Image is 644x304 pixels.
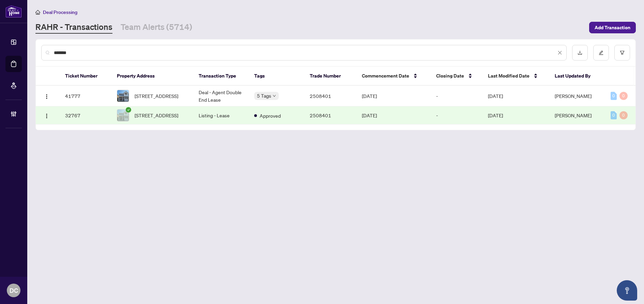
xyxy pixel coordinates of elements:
[135,112,178,119] span: [STREET_ADDRESS]
[260,112,281,119] span: Approved
[117,90,129,102] img: thumbnail-img
[436,72,464,80] span: Closing Date
[572,45,588,61] button: download
[488,72,530,80] span: Last Modified Date
[10,286,18,295] span: DC
[44,113,49,119] img: Logo
[111,67,193,86] th: Property Address
[5,5,22,18] img: logo
[611,111,617,119] div: 0
[482,67,549,86] th: Last Modified Date
[273,94,276,98] span: down
[595,22,630,33] span: Add Transaction
[35,10,40,15] span: home
[41,90,52,101] button: Logo
[431,67,482,86] th: Closing Date
[257,92,271,100] span: 5 Tags
[619,92,628,100] div: 0
[193,86,249,106] td: Deal - Agent Double End Lease
[135,92,178,100] span: [STREET_ADDRESS]
[488,93,503,99] span: [DATE]
[431,86,482,106] td: -
[35,21,112,34] a: RAHR - Transactions
[619,111,628,119] div: 0
[304,67,356,86] th: Trade Number
[60,86,111,106] td: 41777
[362,72,409,80] span: Commencement Date
[431,106,482,124] td: -
[126,107,131,113] span: check-circle
[617,280,637,301] button: Open asap
[41,110,52,121] button: Logo
[549,67,605,86] th: Last Updated By
[549,86,605,106] td: [PERSON_NAME]
[557,50,562,55] span: close
[60,106,111,124] td: 32767
[43,9,77,15] span: Deal Processing
[249,67,304,86] th: Tags
[121,21,192,34] a: Team Alerts (5714)
[578,50,582,55] span: download
[193,106,249,124] td: Listing - Lease
[611,92,617,100] div: 0
[614,45,630,61] button: filter
[488,112,503,118] span: [DATE]
[44,94,49,99] img: Logo
[304,106,356,124] td: 2508401
[589,22,636,33] button: Add Transaction
[304,86,356,106] td: 2508401
[356,106,431,124] td: [DATE]
[60,67,111,86] th: Ticket Number
[117,109,129,121] img: thumbnail-img
[549,106,605,124] td: [PERSON_NAME]
[599,50,603,55] span: edit
[193,67,249,86] th: Transaction Type
[620,50,625,55] span: filter
[356,67,431,86] th: Commencement Date
[593,45,609,61] button: edit
[356,86,431,106] td: [DATE]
